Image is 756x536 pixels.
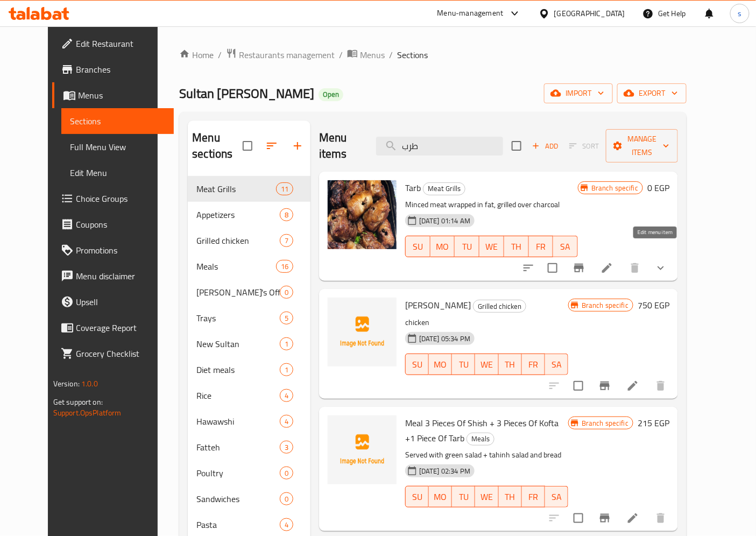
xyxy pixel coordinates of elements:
div: items [280,363,293,376]
div: items [280,441,293,454]
span: Select to update [541,257,564,279]
span: TU [456,489,471,505]
div: Grilled chicken7 [188,228,310,253]
a: Promotions [52,237,174,263]
span: 0 [280,468,293,478]
button: WE [479,236,504,257]
span: Select to update [567,507,590,530]
div: items [280,286,293,299]
div: Grilled chicken [473,300,526,313]
span: [PERSON_NAME] [405,297,471,313]
span: Branches [76,63,166,76]
span: Promotions [76,244,166,257]
span: 16 [277,262,293,272]
span: Meals [467,433,494,445]
button: Branch-specific-item [566,255,592,281]
div: Hawawshi4 [188,408,310,434]
li: / [389,48,393,61]
div: Trays [196,312,280,325]
button: SA [553,236,578,257]
span: New Sultan [196,337,280,350]
span: Add [531,140,560,152]
span: Hawawshi [196,415,280,428]
span: MO [435,239,451,255]
div: Meat Grills [423,182,465,195]
div: Diet meals [196,363,280,376]
span: FR [526,489,541,505]
span: Sultan [PERSON_NAME] [179,81,314,105]
div: Menu-management [437,7,504,20]
li: / [339,48,343,61]
p: Served with green salad + tahinh salad and bread [405,448,568,462]
span: 4 [280,391,293,401]
button: export [617,83,687,103]
span: Meals [196,260,275,273]
button: delete [648,373,674,399]
button: delete [648,505,674,531]
span: Grilled chicken [474,300,526,313]
button: Branch-specific-item [592,373,618,399]
a: Edit menu item [626,512,639,525]
span: Manage items [614,132,669,159]
span: TH [503,357,518,372]
button: TH [499,354,522,375]
div: items [280,492,293,505]
div: Rice4 [188,383,310,408]
span: SU [410,239,426,255]
button: FR [522,486,545,507]
div: items [280,337,293,350]
span: Sandwiches [196,492,280,505]
span: [DATE] 01:14 AM [415,216,475,226]
button: TU [455,236,479,257]
a: Support.OpsPlatform [53,406,122,420]
span: [DATE] 02:34 PM [415,466,475,476]
div: Meals16 [188,253,310,279]
span: [DATE] 05:34 PM [415,334,475,344]
span: SU [410,489,425,505]
img: tarab farakh [328,298,397,366]
span: Get support on: [53,395,103,409]
button: SU [405,236,430,257]
span: SA [549,357,564,372]
span: Poultry [196,467,280,479]
span: Branch specific [577,418,633,428]
span: 7 [280,236,293,246]
span: Meat Grills [423,182,465,195]
span: Sections [397,48,428,61]
span: Meat Grills [196,182,275,195]
span: Fatteh [196,441,280,454]
button: SU [405,354,429,375]
div: Sandwiches0 [188,486,310,512]
span: MO [433,489,448,505]
span: Branch specific [577,300,633,311]
a: Restaurants management [226,48,335,62]
span: Select all sections [236,135,259,157]
button: delete [622,255,648,281]
div: Appetizers8 [188,202,310,228]
span: Edit Menu [70,166,166,179]
h2: Menu sections [192,130,243,162]
span: WE [484,239,500,255]
a: Home [179,48,214,61]
nav: breadcrumb [179,48,687,62]
span: TH [508,239,525,255]
span: 0 [280,494,293,504]
span: WE [479,489,494,505]
span: MO [433,357,448,372]
button: TU [452,354,475,375]
div: items [276,182,293,195]
span: 5 [280,313,293,323]
button: Add [528,138,562,154]
div: Poultry0 [188,460,310,486]
div: Fatteh3 [188,434,310,460]
div: Appetizers [196,208,280,221]
span: TU [459,239,475,255]
span: Full Menu View [70,140,166,153]
button: SU [405,486,429,507]
a: Branches [52,57,174,82]
a: Menus [52,82,174,108]
span: Edit Restaurant [76,37,166,50]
